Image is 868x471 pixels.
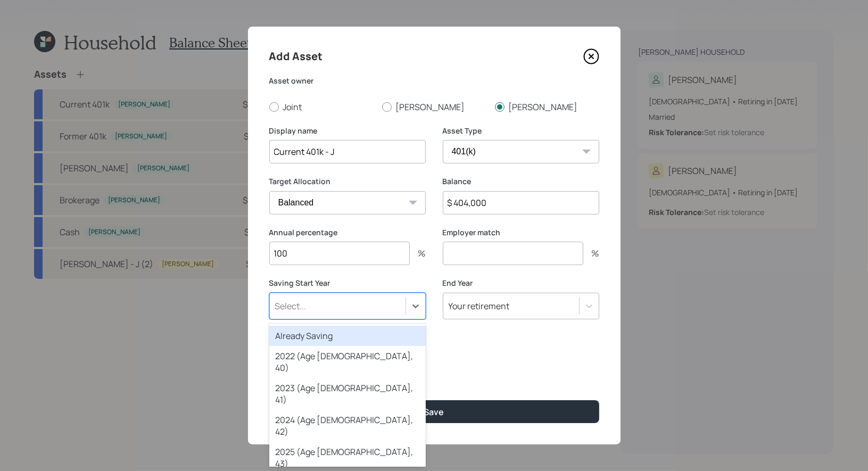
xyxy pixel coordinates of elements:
div: 2024 (Age [DEMOGRAPHIC_DATA], 42) [269,410,426,442]
label: End Year [443,278,599,288]
div: Select... [275,300,307,312]
div: Your retirement [449,300,510,312]
label: Saving Start Year [269,278,426,288]
div: Save [424,406,444,418]
div: 2022 (Age [DEMOGRAPHIC_DATA], 40) [269,346,426,378]
div: 2023 (Age [DEMOGRAPHIC_DATA], 41) [269,378,426,410]
label: Employer match [443,227,599,238]
label: Balance [443,176,599,187]
div: % [410,249,426,258]
label: Asset Type [443,126,599,136]
label: Display name [269,126,426,136]
div: Already Saving [269,326,426,346]
label: Asset owner [269,76,599,86]
label: [PERSON_NAME] [495,101,599,113]
h4: Add Asset [269,48,323,65]
label: Annual percentage [269,227,426,238]
label: Joint [269,101,374,113]
label: [PERSON_NAME] [382,101,486,113]
button: Save [269,400,599,423]
label: Target Allocation [269,176,426,187]
div: % [583,249,599,258]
